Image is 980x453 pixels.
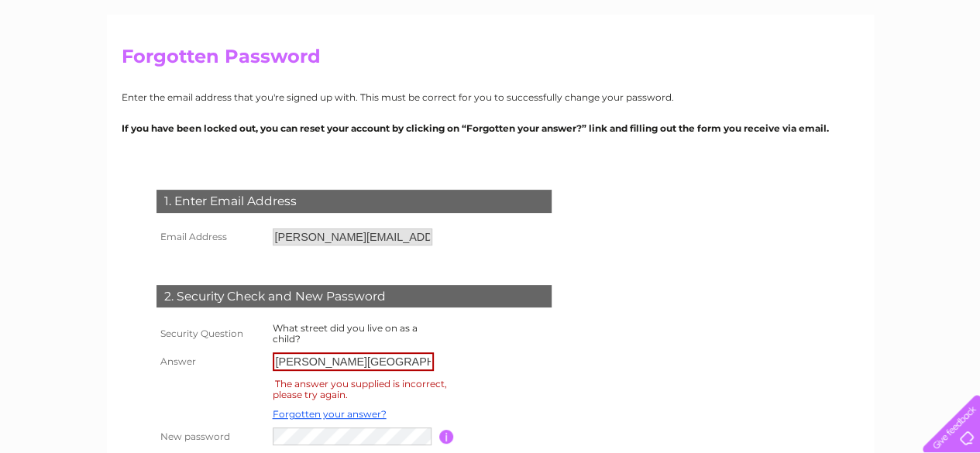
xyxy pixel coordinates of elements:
th: Answer [153,348,269,375]
a: Forgotten your answer? [273,408,387,420]
a: 0333 014 3131 [688,8,795,27]
th: New password [153,424,269,449]
th: Email Address [153,225,269,249]
div: 1. Enter Email Address [156,190,552,213]
div: 2. Security Check and New Password [156,285,552,308]
img: logo.png [34,40,113,88]
a: Blog [901,66,923,77]
a: Energy [802,66,836,77]
div: The answer you supplied is incorrect, please try again. [273,376,447,403]
div: Clear Business is a trading name of Verastar Limited (registered in [GEOGRAPHIC_DATA] No. 3667643... [125,9,857,75]
th: Security Question [153,319,269,348]
p: If you have been locked out, you can reset your account by clicking on “Forgotten your answer?” l... [122,121,859,136]
a: Contact [933,66,971,77]
input: Information [439,430,454,444]
h2: Forgotten Password [122,46,859,75]
a: Telecoms [845,66,892,77]
a: Water [763,66,793,77]
label: What street did you live on as a child? [273,322,418,345]
p: Enter the email address that you're signed up with. This must be correct for you to successfully ... [122,90,859,105]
